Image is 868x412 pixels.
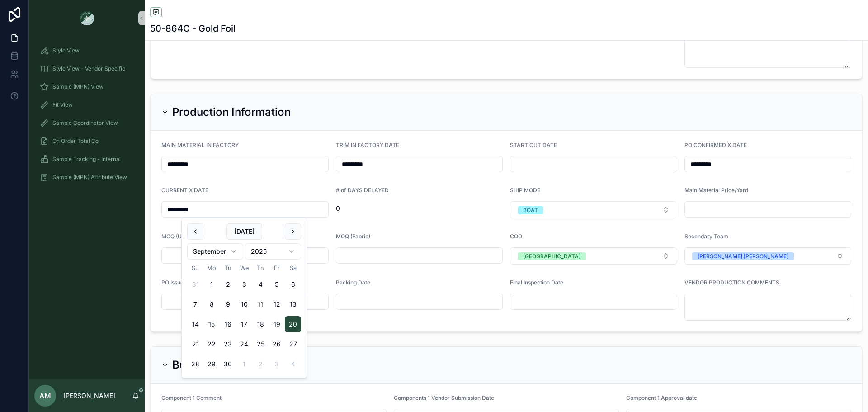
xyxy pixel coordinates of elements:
[203,296,220,313] button: Monday, September 8th, 2025
[269,316,285,332] button: Friday, September 19th, 2025
[52,174,127,181] span: Sample (MPN) Attribute View
[187,336,203,352] button: Sunday, September 21st, 2025
[34,43,139,59] a: Style View
[161,233,193,240] span: MOQ (Units)
[285,356,301,372] button: Saturday, October 4th, 2025
[269,296,285,313] button: Friday, September 12th, 2025
[220,356,236,372] button: Tuesday, September 30th, 2025
[269,263,285,273] th: Friday
[39,390,51,401] span: AM
[161,142,239,148] span: MAIN MATERIAL IN FACTORY
[52,83,104,90] span: Sample (MPN) View
[34,97,139,113] a: Fit View
[203,356,220,372] button: Monday, September 29th, 2025
[510,142,557,148] span: START CUT DATE
[34,133,139,149] a: On Order Total Co
[252,356,269,372] button: Thursday, October 2nd, 2025
[285,263,301,273] th: Saturday
[52,65,125,72] span: Style View - Vendor Specific
[187,316,203,332] button: Sunday, September 14th, 2025
[394,394,494,401] span: Components 1 Vendor Submission Date
[220,263,236,273] th: Tuesday
[252,263,269,273] th: Thursday
[285,336,301,352] button: Saturday, September 27th, 2025
[63,391,115,400] p: [PERSON_NAME]
[52,119,118,127] span: Sample Coordinator View
[236,336,252,352] button: Wednesday, September 24th, 2025
[285,276,301,293] button: Saturday, September 6th, 2025
[269,336,285,352] button: Friday, September 26th, 2025
[161,187,208,194] span: CURRENT X DATE
[172,105,291,119] h2: Production Information
[34,115,139,131] a: Sample Coordinator View
[29,36,145,197] div: scrollable content
[187,276,203,293] button: Sunday, August 31st, 2025
[236,316,252,332] button: Wednesday, September 17th, 2025
[510,187,540,194] span: SHIP MODE
[52,137,99,145] span: On Order Total Co
[52,101,73,109] span: Fit View
[203,276,220,293] button: Monday, September 1st, 2025
[220,316,236,332] button: Tuesday, September 16th, 2025
[34,151,139,167] a: Sample Tracking - Internal
[236,296,252,313] button: Wednesday, September 10th, 2025
[684,247,852,265] button: Select Button
[285,316,301,332] button: Saturday, September 20th, 2025, selected
[236,276,252,293] button: Today, Wednesday, September 3rd, 2025
[336,279,370,286] span: Packing Date
[626,394,697,401] span: Component 1 Approval date
[269,276,285,293] button: Friday, September 5th, 2025
[187,296,203,313] button: Sunday, September 7th, 2025
[523,252,580,260] div: [GEOGRAPHIC_DATA]
[698,252,788,260] div: [PERSON_NAME] [PERSON_NAME]
[203,263,220,273] th: Monday
[252,296,269,313] button: Thursday, September 11th, 2025
[226,223,262,240] button: [DATE]
[236,263,252,273] th: Wednesday
[684,279,779,286] span: VENDOR PRODUCTION COMMENTS
[510,247,677,265] button: Select Button
[220,336,236,352] button: Tuesday, September 23rd, 2025
[684,142,747,148] span: PO CONFIRMED X DATE
[203,316,220,332] button: Monday, September 15th, 2025
[161,279,197,286] span: PO Issue Date
[269,356,285,372] button: Friday, October 3rd, 2025
[510,279,563,286] span: Final Inspection Date
[220,296,236,313] button: Tuesday, September 9th, 2025
[252,276,269,293] button: Thursday, September 4th, 2025
[220,276,236,293] button: Tuesday, September 2nd, 2025
[52,156,121,163] span: Sample Tracking - Internal
[80,11,94,25] img: App logo
[187,263,301,372] table: September 2025
[150,22,236,35] h1: 50-864C - Gold Foil
[336,233,370,240] span: MOQ (Fabric)
[252,336,269,352] button: Thursday, September 25th, 2025
[510,201,677,218] button: Select Button
[684,233,728,240] span: Secondary Team
[203,336,220,352] button: Monday, September 22nd, 2025
[523,206,538,214] div: BOAT
[684,187,748,194] span: Main Material Price/Yard
[34,79,139,95] a: Sample (MPN) View
[252,316,269,332] button: Thursday, September 18th, 2025
[336,204,503,213] span: 0
[285,296,301,313] button: Saturday, September 13th, 2025
[236,356,252,372] button: Wednesday, October 1st, 2025
[510,233,522,240] span: COO
[187,356,203,372] button: Sunday, September 28th, 2025
[336,187,389,194] span: # of DAYS DELAYED
[52,47,80,54] span: Style View
[161,394,222,401] span: Component 1 Comment
[34,61,139,77] a: Style View - Vendor Specific
[336,142,399,148] span: TRIM IN FACTORY DATE
[34,169,139,185] a: Sample (MPN) Attribute View
[172,358,278,372] h2: Bulk BOM Approvals
[187,263,203,273] th: Sunday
